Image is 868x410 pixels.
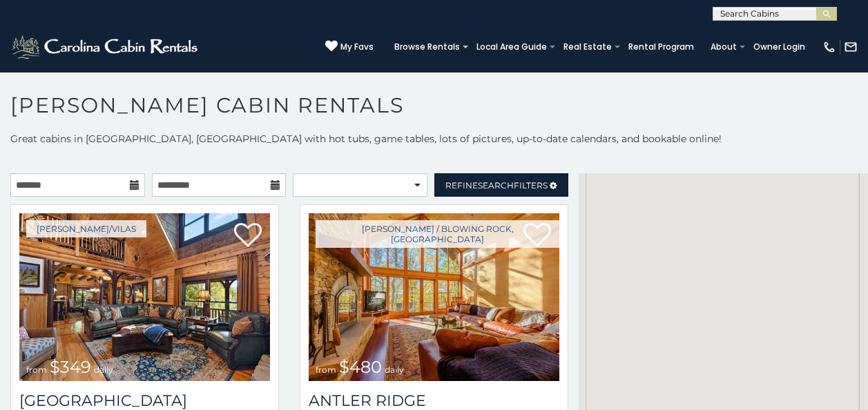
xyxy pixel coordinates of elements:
[339,357,382,377] span: $480
[704,37,744,57] a: About
[746,37,812,57] a: Owner Login
[10,33,202,61] img: White-1-2.png
[316,364,336,375] span: from
[309,213,559,381] img: 1714397585_thumbnail.jpeg
[19,391,270,410] a: [GEOGRAPHIC_DATA]
[19,213,270,381] img: 1714398500_thumbnail.jpeg
[94,364,113,375] span: daily
[445,180,548,191] span: Refine Filters
[19,213,270,381] a: from $349 daily
[316,220,559,248] a: [PERSON_NAME] / Blowing Rock, [GEOGRAPHIC_DATA]
[470,37,554,57] a: Local Area Guide
[309,391,559,410] a: Antler Ridge
[26,364,47,375] span: from
[621,37,701,57] a: Rental Program
[50,357,91,377] span: $349
[234,222,262,251] a: Add to favorites
[844,40,858,54] img: mail-regular-white.png
[434,173,569,197] a: RefineSearchFilters
[387,37,467,57] a: Browse Rentals
[385,364,404,375] span: daily
[557,37,619,57] a: Real Estate
[478,180,514,191] span: Search
[340,41,374,53] span: My Favs
[822,40,836,54] img: phone-regular-white.png
[19,391,270,410] h3: Diamond Creek Lodge
[325,40,374,54] a: My Favs
[26,220,146,237] a: [PERSON_NAME]/Vilas
[309,213,559,381] a: from $480 daily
